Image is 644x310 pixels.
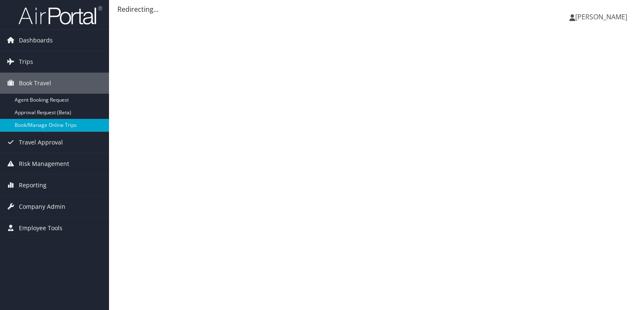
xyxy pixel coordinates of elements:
[19,30,53,51] span: Dashboards
[18,5,102,25] img: airportal-logo.png
[19,196,65,217] span: Company Admin
[117,4,636,14] div: Redirecting...
[19,218,62,239] span: Employee Tools
[19,73,51,94] span: Book Travel
[575,12,627,21] span: [PERSON_NAME]
[19,51,33,72] span: Trips
[19,153,69,174] span: Risk Management
[19,132,63,153] span: Travel Approval
[19,175,47,196] span: Reporting
[569,4,636,29] a: [PERSON_NAME]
